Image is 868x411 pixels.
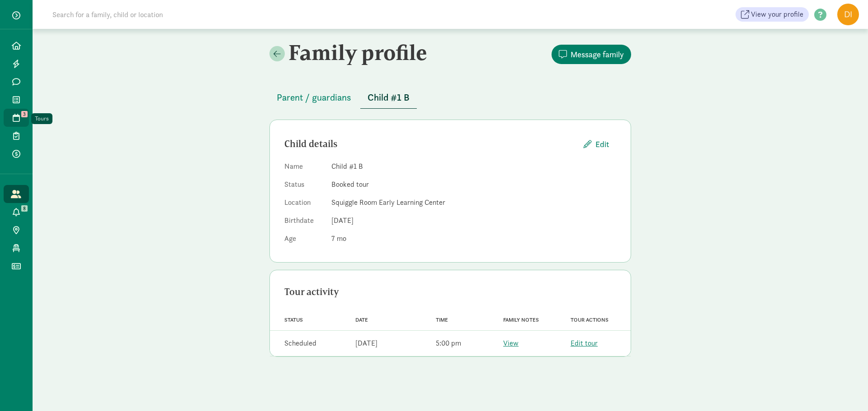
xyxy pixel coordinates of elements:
[576,134,616,154] button: Edit
[360,87,417,109] button: Child #1 B
[331,216,354,225] span: [DATE]
[331,161,616,172] dd: Child #1 B
[823,368,868,411] iframe: Chat Widget
[47,5,301,23] input: Search for a family, child or location
[368,90,410,105] span: Child #1 B
[360,92,417,103] a: Child #1 B
[284,179,324,194] dt: Status
[284,317,303,323] span: Status
[436,317,448,323] span: Time
[284,338,316,349] div: Scheduled
[331,197,616,208] dd: Squiggle Room Early Learning Center
[571,48,624,60] span: Message family
[751,9,803,20] span: View your profile
[35,114,49,123] div: Tours
[269,87,359,108] button: Parent / guardians
[4,109,29,127] a: 3
[736,7,809,22] a: View your profile
[269,92,359,103] a: Parent / guardians
[21,111,28,117] span: 3
[284,137,576,151] div: Child details
[355,317,368,323] span: Date
[277,90,351,105] span: Parent / guardians
[284,197,324,212] dt: Location
[503,317,539,323] span: Family notes
[571,317,609,323] span: Tour actions
[284,161,324,175] dt: Name
[284,285,616,299] div: Tour activity
[355,338,377,349] div: [DATE]
[552,45,631,64] button: Message family
[331,234,346,243] span: 7
[284,233,324,248] dt: Age
[4,203,29,221] a: 8
[284,215,324,230] dt: Birthdate
[503,338,519,348] a: View
[595,138,609,150] span: Edit
[21,205,28,212] span: 8
[436,338,461,349] div: 5:00 pm
[331,179,616,190] dd: Booked tour
[571,338,598,348] a: Edit tour
[269,40,448,65] h2: Family profile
